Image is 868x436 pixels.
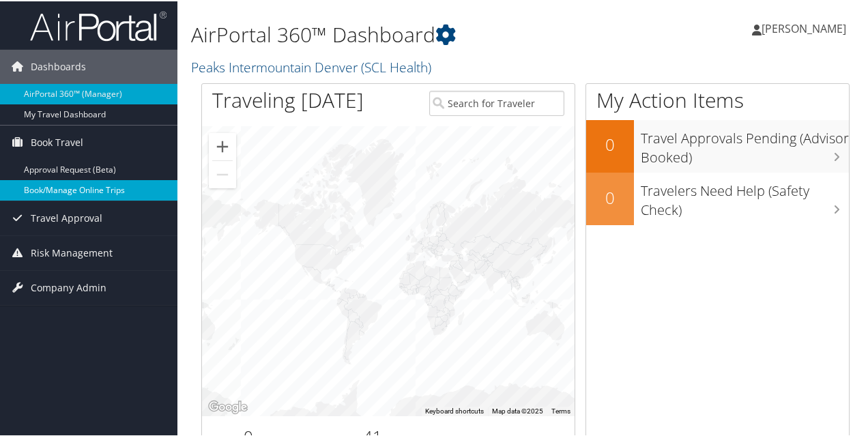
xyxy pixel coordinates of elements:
a: Open this area in Google Maps (opens a new window) [205,397,250,415]
span: Company Admin [31,270,106,304]
span: Book Travel [31,124,83,158]
span: Map data ©2025 [492,406,543,413]
img: Google [205,397,250,415]
button: Keyboard shortcuts [425,405,484,415]
a: 0Travel Approvals Pending (Advisor Booked) [586,119,849,171]
h3: Travelers Need Help (Safety Check) [641,173,849,218]
h2: 0 [586,132,634,155]
span: Travel Approval [31,200,102,234]
a: 0Travelers Need Help (Safety Check) [586,171,849,224]
span: Risk Management [31,235,113,269]
img: airportal-logo.png [30,9,167,41]
h1: My Action Items [586,85,849,113]
a: [PERSON_NAME] [752,7,860,48]
h2: 0 [586,185,634,208]
input: Search for Traveler [429,89,564,115]
span: [PERSON_NAME] [762,20,846,35]
h1: AirPortal 360™ Dashboard [191,19,637,48]
a: Terms (opens in new tab) [551,406,570,413]
a: Peaks Intermountain Denver (SCL Health) [191,57,435,75]
span: Dashboards [31,48,86,83]
button: Zoom in [209,132,236,159]
h3: Travel Approvals Pending (Advisor Booked) [641,121,849,166]
button: Zoom out [209,160,236,187]
h1: Traveling [DATE] [212,85,364,113]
